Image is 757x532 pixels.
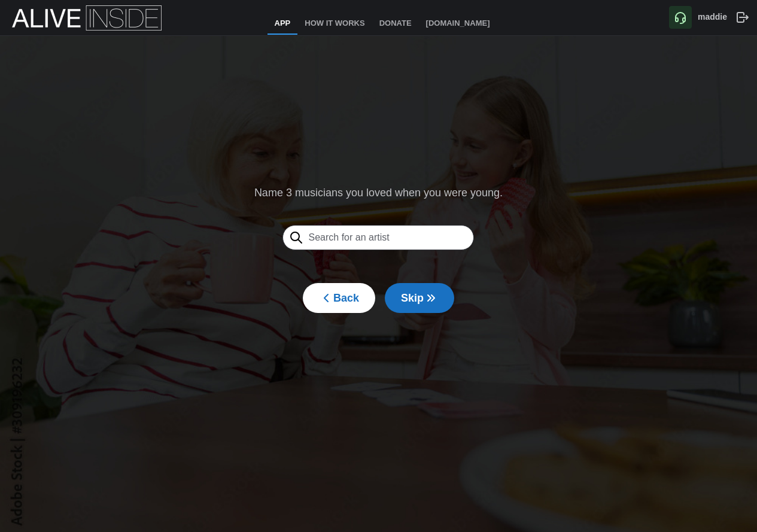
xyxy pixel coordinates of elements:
b: maddie [698,12,727,22]
span: Back [319,284,359,312]
input: Search for an artist [282,225,474,250]
img: Alive Inside Logo [12,5,162,31]
a: [DOMAIN_NAME] [419,13,497,35]
button: Skip [385,283,454,313]
a: App [267,13,298,35]
button: Back [303,283,375,313]
a: Donate [372,13,419,35]
span: Skip [401,284,438,312]
a: How It Works [297,13,372,35]
div: Name 3 musicians you loved when you were young. [254,185,503,202]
